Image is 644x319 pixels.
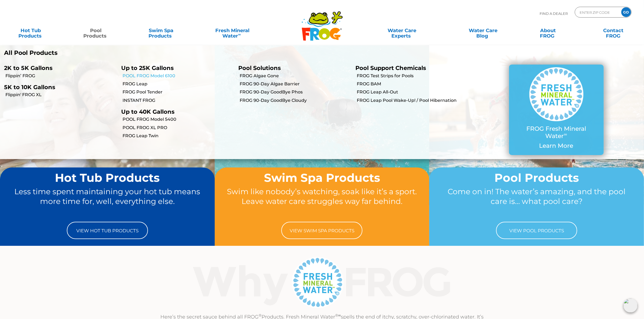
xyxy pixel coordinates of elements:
[335,313,341,317] sup: ®∞
[357,89,468,95] a: FROG Leap All-Out
[523,25,573,36] a: AboutFROG
[240,73,351,79] a: FROG Algae Gone
[123,81,234,87] a: FROG Leap
[238,32,241,36] sup: ∞
[238,65,281,71] a: Pool Solutions
[520,125,593,140] p: FROG Fresh Mineral Water
[4,65,113,71] p: 2K to 5K Gallons
[123,89,234,95] a: FROG Pool Tender
[579,8,616,16] input: Zip Code Form
[588,25,639,36] a: ContactFROG
[621,7,631,17] input: GO
[357,73,468,79] a: FROG Test Strips for Pools
[201,25,264,36] a: Fresh MineralWater∞
[10,187,204,216] p: Less time spent maintaining your hot tub means more time for, well, everything else.
[10,172,204,184] h2: Hot Tub Products
[4,49,318,56] a: All Pool Products
[240,81,351,87] a: FROG 90-Day Algae Barrier
[123,98,234,103] a: INSTANT FROG
[123,116,234,122] a: POOL FROG Model 5400
[240,98,351,103] a: FROG 90-Day GoodBye Cloudy
[123,73,234,79] a: POOL FROG Model 6100
[281,222,362,239] a: View Swim Spa Products
[5,92,117,98] a: Flippin' FROG XL
[520,67,593,152] a: FROG Fresh Mineral Water∞ Learn More
[240,89,351,95] a: FROG 90-Day GoodBye Phos
[440,172,634,184] h2: Pool Products
[458,25,508,36] a: Water CareBlog
[259,313,262,317] sup: ®
[182,255,462,309] img: Why Frog
[5,73,117,79] a: Flippin’ FROG
[67,222,148,239] a: View Hot Tub Products
[225,172,419,184] h2: Swim Spa Products
[71,25,121,36] a: PoolProducts
[123,133,234,139] a: FROG Leap Twin
[5,25,56,36] a: Hot TubProducts
[121,65,230,71] p: Up to 25K Gallons
[136,25,186,36] a: Swim SpaProducts
[520,142,593,149] p: Learn More
[355,65,464,71] p: Pool Support Chemicals
[623,298,638,313] img: openIcon
[357,81,468,87] a: FROG BAM
[4,84,113,90] p: 5K to 10K Gallons
[123,125,234,131] a: POOL FROG XL PRO
[357,98,468,103] a: FROG Leap Pool Wake-Up! / Pool Hibernation
[225,187,419,216] p: Swim like nobody’s watching, soak like it’s a sport. Leave water care struggles way far behind.
[496,222,577,239] a: View Pool Products
[121,108,230,115] p: Up to 40K Gallons
[540,7,568,20] p: Find A Dealer
[440,187,634,216] p: Come on in! The water’s amazing, and the pool care is… what pool care?
[361,25,443,36] a: Water CareExperts
[564,132,567,137] sup: ∞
